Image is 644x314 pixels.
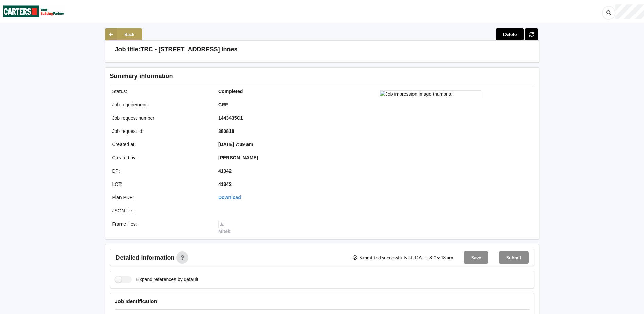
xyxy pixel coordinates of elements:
[105,28,142,40] button: Back
[141,46,238,53] h3: TRC - [STREET_ADDRESS] Innes
[615,4,644,19] div: User Profile
[115,276,198,283] label: Expand references by default
[218,221,231,234] a: Mitek
[218,128,234,134] b: 380818
[3,0,65,22] img: Carters
[115,298,529,304] h4: Job Identification
[108,128,214,135] div: Job request id :
[108,221,214,235] div: Frame files :
[218,168,232,174] b: 41342
[108,194,214,201] div: Plan PDF :
[108,101,214,108] div: Job requirement :
[218,155,258,160] b: [PERSON_NAME]
[218,195,241,200] a: Download
[108,207,214,214] div: JSON file :
[496,28,524,40] button: Delete
[352,255,453,260] span: Submitted successfully at [DATE] 8:05:43 am
[380,90,481,98] img: Job impression image thumbnail
[116,255,175,261] span: Detailed information
[218,102,228,107] b: CRF
[108,154,214,161] div: Created by :
[218,89,243,94] b: Completed
[108,141,214,148] div: Created at :
[218,142,253,147] b: [DATE] 7:39 am
[108,115,214,121] div: Job request number :
[218,181,232,187] b: 41342
[110,72,426,80] h3: Summary information
[108,168,214,174] div: DP :
[218,115,243,121] b: 1443435C1
[108,88,214,95] div: Status :
[115,46,141,53] h3: Job title:
[108,181,214,188] div: LOT :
